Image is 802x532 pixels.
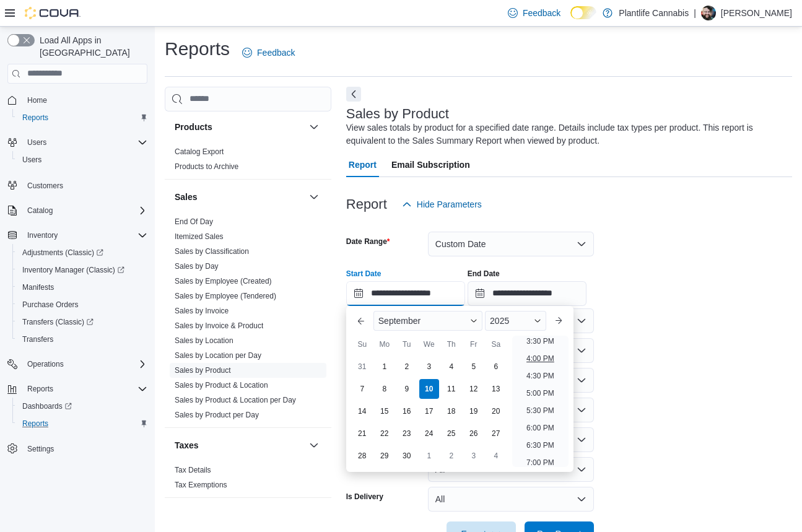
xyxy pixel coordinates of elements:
[17,152,147,167] span: Users
[12,151,152,168] button: Users
[577,316,586,326] button: Open list of options
[512,336,569,467] ul: Time
[352,424,372,443] div: day-21
[375,334,394,354] div: Mo
[175,351,261,360] a: Sales by Location per Day
[22,442,59,456] a: Settings
[17,110,147,125] span: Reports
[237,40,300,65] a: Feedback
[2,227,152,244] button: Inventory
[521,368,559,383] li: 4:30 PM
[22,177,147,193] span: Customers
[464,357,484,377] div: day-5
[397,401,417,421] div: day-16
[351,311,371,331] button: Previous Month
[175,465,211,475] span: Tax Details
[22,93,52,108] a: Home
[521,421,559,435] li: 6:00 PM
[701,6,716,20] div: Wesley Lynch
[577,346,586,355] button: Open list of options
[22,265,124,275] span: Inventory Manager (Classic)
[22,334,53,344] span: Transfers
[17,297,84,312] a: Purchase Orders
[464,446,484,466] div: day-3
[22,401,72,411] span: Dashboards
[2,134,152,151] button: Users
[17,399,77,414] a: Dashboards
[570,6,596,19] input: Dark Mode
[175,366,231,375] a: Sales by Product
[373,311,482,331] div: Button. Open the month selector. September is currently selected.
[175,147,224,156] a: Catalog Export
[22,357,69,372] button: Operations
[175,217,213,226] a: End Of Day
[175,191,198,203] h3: Sales
[442,424,461,443] div: day-25
[397,424,417,443] div: day-23
[428,232,594,256] button: Custom Date
[694,6,696,20] p: |
[486,401,506,421] div: day-20
[391,152,470,177] span: Email Subscription
[346,269,381,279] label: Start Date
[175,307,229,315] a: Sales by Invoice
[570,19,571,20] span: Dark Mode
[352,379,372,399] div: day-7
[22,92,147,108] span: Home
[175,480,227,490] span: Tax Exemptions
[346,121,786,147] div: View sales totals by product for a specified date range. Details include tax types per product. T...
[175,321,263,330] a: Sales by Invoice & Product
[175,411,259,419] a: Sales by Product per Day
[175,246,249,256] span: Sales by Classification
[2,380,152,398] button: Reports
[27,444,54,454] span: Settings
[22,382,147,396] span: Reports
[175,232,224,241] a: Itemized Sales
[175,276,272,286] span: Sales by Employee (Created)
[22,382,58,396] button: Reports
[12,261,152,279] a: Inventory Manager (Classic)
[397,379,417,399] div: day-9
[2,176,152,194] button: Customers
[375,446,394,466] div: day-29
[175,217,213,227] span: End Of Day
[22,282,54,292] span: Manifests
[175,466,211,474] a: Tax Details
[17,297,147,312] span: Purchase Orders
[22,203,58,218] button: Catalog
[27,384,53,394] span: Reports
[307,190,321,204] button: Sales
[2,91,152,109] button: Home
[175,336,233,345] a: Sales by Location
[175,162,238,172] span: Products to Archive
[346,197,387,212] h3: Report
[486,357,506,377] div: day-6
[22,228,147,243] span: Inventory
[22,357,147,372] span: Operations
[12,313,152,331] a: Transfers (Classic)
[307,120,321,134] button: Products
[378,316,421,326] span: September
[175,162,238,171] a: Products to Archive
[17,315,98,329] a: Transfers (Classic)
[521,403,559,418] li: 5:30 PM
[521,438,559,453] li: 6:30 PM
[17,245,147,260] span: Adjustments (Classic)
[17,332,58,347] a: Transfers
[17,416,53,431] a: Reports
[375,357,394,377] div: day-1
[175,147,224,157] span: Catalog Export
[22,135,51,150] button: Users
[721,6,792,20] p: [PERSON_NAME]
[12,296,152,313] button: Purchase Orders
[2,440,152,458] button: Settings
[27,137,46,147] span: Users
[17,399,147,414] span: Dashboards
[175,395,296,405] span: Sales by Product & Location per Day
[442,446,461,466] div: day-2
[17,280,59,295] a: Manifests
[175,247,249,256] a: Sales by Classification
[35,34,147,59] span: Load All Apps in [GEOGRAPHIC_DATA]
[417,198,482,211] span: Hide Parameters
[419,379,439,399] div: day-10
